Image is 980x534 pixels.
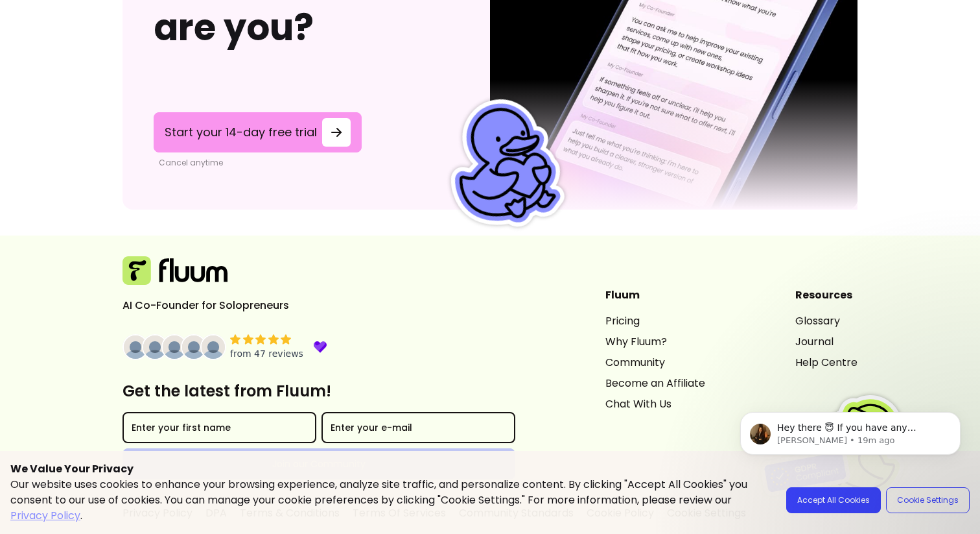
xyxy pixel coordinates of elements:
header: Resources [795,287,857,303]
img: Fluum is GDPR compliant [760,369,922,531]
p: Cancel anytime [159,158,362,168]
a: Pricing [605,313,705,329]
h3: Get the latest from Fluum! [122,381,515,402]
input: Enter your e-mail [331,424,506,437]
iframe: Intercom notifications message [721,385,980,528]
span: Start your 14-day free trial [165,124,317,140]
img: Fluum Logo [122,256,227,285]
span: are you? [154,2,314,53]
a: Community [605,355,705,370]
p: Our website uses cookies to enhance your browsing experience, analyze site traffic, and personali... [10,477,771,524]
img: Fluum Duck sticker [426,88,579,241]
header: Fluum [605,287,705,303]
a: Glossary [795,313,857,329]
a: Start your 14-day free trial [154,112,362,152]
a: Become an Affiliate [605,376,705,391]
a: Help Centre [795,355,857,370]
p: AI Co-Founder for Solopreneurs [122,298,317,313]
a: Journal [795,334,857,350]
a: Privacy Policy [10,508,80,524]
a: Why Fluum? [605,334,705,350]
input: Enter your first name [132,424,307,437]
p: We Value Your Privacy [10,461,970,477]
a: Chat With Us [605,396,705,412]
